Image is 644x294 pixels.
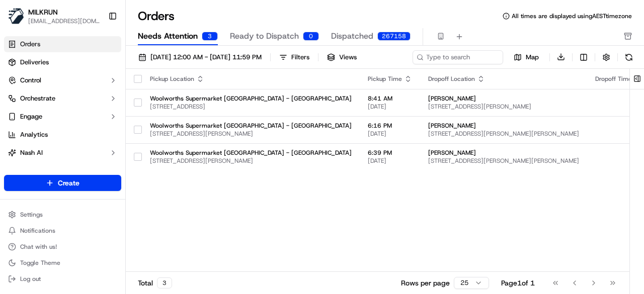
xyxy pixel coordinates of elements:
button: Toggle Theme [4,256,121,270]
span: Settings [20,211,43,219]
span: Orchestrate [20,94,55,103]
div: Page 1 of 1 [501,278,535,288]
span: Notifications [20,227,55,235]
img: MILKRUN [8,8,24,24]
p: Rows per page [401,278,450,288]
span: 8:41 AM [368,94,412,103]
div: Pickup Location [150,75,352,83]
span: Ready to Dispatch [230,30,299,42]
button: Orchestrate [4,90,121,107]
input: Type to search [413,50,503,64]
span: [STREET_ADDRESS] [150,103,352,111]
button: Chat with us! [4,240,121,254]
button: Engage [4,109,121,125]
span: Views [339,53,357,62]
span: Orders [20,40,40,49]
span: Product Catalog [20,166,68,175]
div: Pickup Time [368,75,412,83]
button: Settings [4,208,121,222]
h1: Orders [138,8,175,24]
a: Orders [4,36,121,52]
div: 267158 [377,32,411,41]
button: MILKRUN [28,7,58,17]
div: Dropoff Location [428,75,579,83]
span: [STREET_ADDRESS][PERSON_NAME] [428,103,579,111]
button: [DATE] 12:00 AM - [DATE] 11:59 PM [134,50,266,64]
span: [DATE] [368,103,412,111]
span: Engage [20,112,42,121]
span: All times are displayed using AEST timezone [512,12,632,20]
button: MILKRUNMILKRUN[EMAIL_ADDRESS][DOMAIN_NAME] [4,4,104,28]
span: [PERSON_NAME] [428,149,579,157]
span: [DATE] [368,157,412,165]
div: 0 [303,32,319,41]
span: [PERSON_NAME] [428,122,579,130]
a: Deliveries [4,54,121,70]
button: Create [4,175,121,191]
span: [STREET_ADDRESS][PERSON_NAME][PERSON_NAME] [428,130,579,138]
span: 6:39 PM [368,149,412,157]
span: [STREET_ADDRESS][PERSON_NAME][PERSON_NAME] [428,157,579,165]
span: Woolworths Supermarket [GEOGRAPHIC_DATA] - [GEOGRAPHIC_DATA] [150,94,352,103]
button: Log out [4,272,121,286]
span: Woolworths Supermarket [GEOGRAPHIC_DATA] - [GEOGRAPHIC_DATA] [150,149,352,157]
span: Chat with us! [20,243,57,251]
button: Refresh [622,50,636,64]
button: Map [507,51,545,63]
span: Dispatched [331,30,373,42]
span: Analytics [20,130,48,139]
button: Views [323,50,361,64]
div: 3 [157,277,172,288]
span: Woolworths Supermarket [GEOGRAPHIC_DATA] - [GEOGRAPHIC_DATA] [150,122,352,130]
a: Product Catalog [4,163,121,179]
span: Create [58,178,79,188]
span: Deliveries [20,58,49,67]
span: Log out [20,275,41,283]
span: Nash AI [20,148,43,157]
span: Map [526,53,539,62]
button: Nash AI [4,145,121,161]
span: [STREET_ADDRESS][PERSON_NAME] [150,157,352,165]
button: Notifications [4,224,121,238]
button: Control [4,72,121,88]
span: Needs Attention [138,30,198,42]
span: Control [20,76,41,85]
span: 6:16 PM [368,122,412,130]
a: Analytics [4,127,121,143]
div: 3 [202,32,218,41]
button: Filters [275,50,314,64]
span: Toggle Theme [20,259,60,267]
button: [EMAIL_ADDRESS][DOMAIN_NAME] [28,17,100,25]
span: [DATE] 12:00 AM - [DATE] 11:59 PM [150,53,262,62]
div: Filters [291,53,309,62]
div: Dropoff Time [595,75,642,83]
span: [PERSON_NAME] [428,94,579,103]
div: Total [138,277,172,288]
span: [DATE] [368,130,412,138]
span: [STREET_ADDRESS][PERSON_NAME] [150,130,352,138]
